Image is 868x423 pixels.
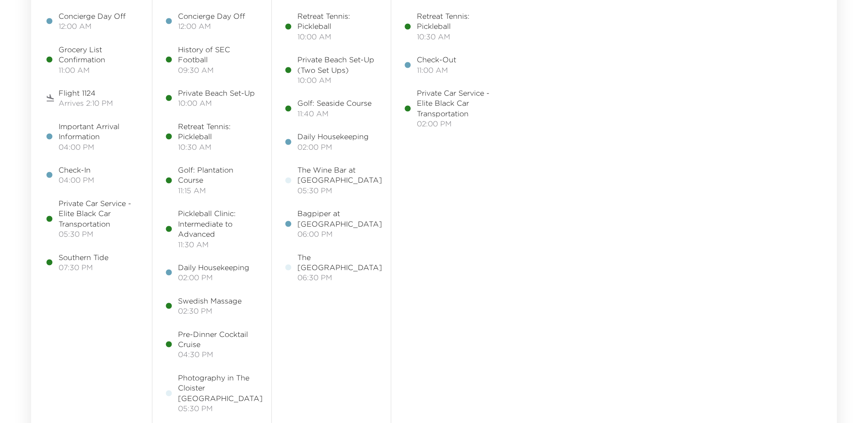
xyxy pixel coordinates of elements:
[59,98,113,108] span: Arrives 2:10 PM
[297,208,382,229] span: Bagpiper at [GEOGRAPHIC_DATA]
[178,329,259,350] span: Pre-Dinner Cocktail Cruise
[178,296,242,306] span: Swedish Massage
[297,165,382,185] span: The Wine Bar at [GEOGRAPHIC_DATA]
[178,208,259,239] span: Pickleball Clinic: Intermediate to Advanced
[297,54,378,75] span: Private Beach Set-Up (Two Set Ups)
[297,75,378,85] span: 10:00 AM
[59,198,139,229] span: Private Car Service - Elite Black Car Transportation
[59,121,139,142] span: Important Arrival Information
[297,108,372,119] span: 11:40 AM
[417,88,497,119] span: Private Car Service - Elite Black Car Transportation
[59,165,94,175] span: Check-In
[59,65,139,75] span: 11:00 AM
[178,88,255,98] span: Private Beach Set-Up
[178,44,259,65] span: History of SEC Football
[59,175,94,185] span: 04:00 PM
[297,11,378,32] span: Retreat Tennis: Pickleball
[178,349,259,359] span: 04:30 PM
[59,21,126,31] span: 12:00 AM
[297,98,372,108] span: Golf: Seaside Course
[178,21,245,31] span: 12:00 AM
[178,11,245,21] span: Concierge Day Off
[178,65,259,75] span: 09:30 AM
[178,142,259,152] span: 10:30 AM
[178,185,259,195] span: 11:15 AM
[178,262,249,272] span: Daily Housekeeping
[178,121,259,142] span: Retreat Tennis: Pickleball
[59,262,108,272] span: 07:30 PM
[297,131,369,141] span: Daily Housekeeping
[59,252,108,262] span: Southern Tide
[417,11,497,32] span: Retreat Tennis: Pickleball
[178,239,259,249] span: 11:30 AM
[178,165,259,185] span: Golf: Plantation Course
[297,252,382,273] span: The [GEOGRAPHIC_DATA]
[178,272,249,282] span: 02:00 PM
[297,272,382,282] span: 06:30 PM
[417,65,456,75] span: 11:00 AM
[178,373,263,403] span: Photography in The Cloister [GEOGRAPHIC_DATA]
[297,142,369,152] span: 02:00 PM
[178,403,263,413] span: 05:30 PM
[178,98,255,108] span: 10:00 AM
[297,32,378,42] span: 10:00 AM
[417,32,497,42] span: 10:30 AM
[59,142,139,152] span: 04:00 PM
[59,229,139,239] span: 05:30 PM
[417,54,456,65] span: Check-Out
[297,229,382,239] span: 06:00 PM
[417,119,497,129] span: 02:00 PM
[178,306,242,316] span: 02:30 PM
[59,44,139,65] span: Grocery List Confirmation
[59,88,113,98] span: Flight 1124
[59,11,126,21] span: Concierge Day Off
[297,185,382,195] span: 05:30 PM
